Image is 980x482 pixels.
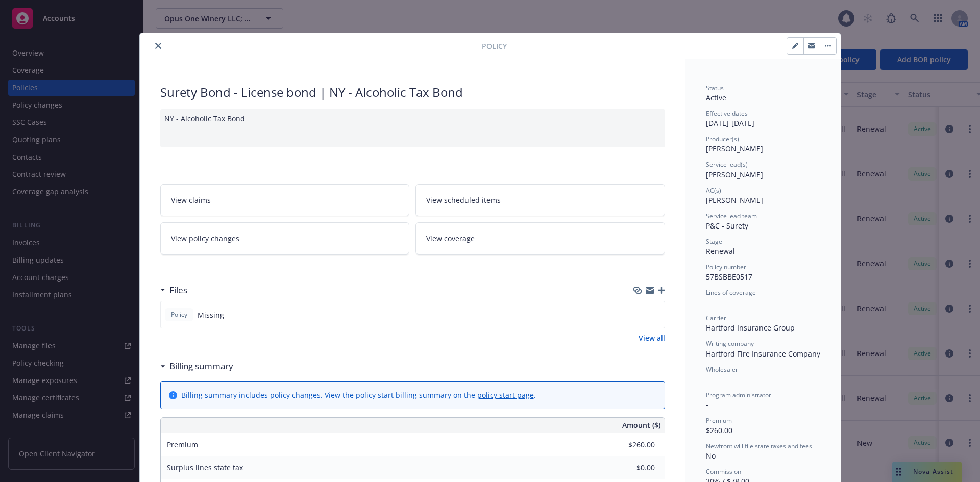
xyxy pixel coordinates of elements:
[706,442,812,450] span: Newfront will file state taxes and fees
[160,109,665,147] div: NY - Alcoholic Tax Bond
[706,374,708,384] span: -
[160,284,187,297] div: Files
[706,170,763,180] span: [PERSON_NAME]
[706,135,739,143] span: Producer(s)
[426,233,475,244] span: View coverage
[706,237,722,246] span: Stage
[706,467,741,476] span: Commission
[415,222,665,255] a: View coverage
[160,222,410,255] a: View policy changes
[639,333,665,343] a: View all
[706,451,716,461] span: No
[181,390,536,400] div: Billing summary includes policy changes. View the policy start billing summary on the .
[706,84,724,92] span: Status
[415,184,665,216] a: View scheduled items
[152,40,164,52] button: close
[706,391,771,399] span: Program administrator
[160,184,410,216] a: View claims
[706,93,726,103] span: Active
[169,310,189,319] span: Policy
[706,349,820,359] span: Hartford Fire Insurance Company
[169,360,233,373] h3: Billing summary
[706,109,820,129] div: [DATE] - [DATE]
[482,41,507,52] span: Policy
[706,400,708,410] span: -
[169,284,187,297] h3: Files
[595,460,661,475] input: 0.00
[477,390,534,400] a: policy start page
[198,310,224,320] span: Missing
[706,323,795,333] span: Hartford Insurance Group
[706,288,756,297] span: Lines of coverage
[706,221,748,231] span: P&C - Surety
[160,84,665,101] div: Surety Bond - License bond | NY - Alcoholic Tax Bond
[426,195,501,206] span: View scheduled items
[622,420,660,430] span: Amount ($)
[706,297,820,308] div: -
[706,339,754,348] span: Writing company
[167,463,243,472] span: Surplus lines state tax
[706,263,746,271] span: Policy number
[706,314,726,322] span: Carrier
[171,233,239,244] span: View policy changes
[167,440,198,449] span: Premium
[171,195,211,206] span: View claims
[706,246,735,256] span: Renewal
[706,272,752,282] span: 57BSBBE0517
[160,360,233,373] div: Billing summary
[595,437,661,452] input: 0.00
[706,160,748,169] span: Service lead(s)
[706,425,732,435] span: $260.00
[706,195,763,205] span: [PERSON_NAME]
[706,212,757,220] span: Service lead team
[706,186,721,195] span: AC(s)
[706,365,738,374] span: Wholesaler
[706,144,763,154] span: [PERSON_NAME]
[706,416,732,425] span: Premium
[706,109,748,118] span: Effective dates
